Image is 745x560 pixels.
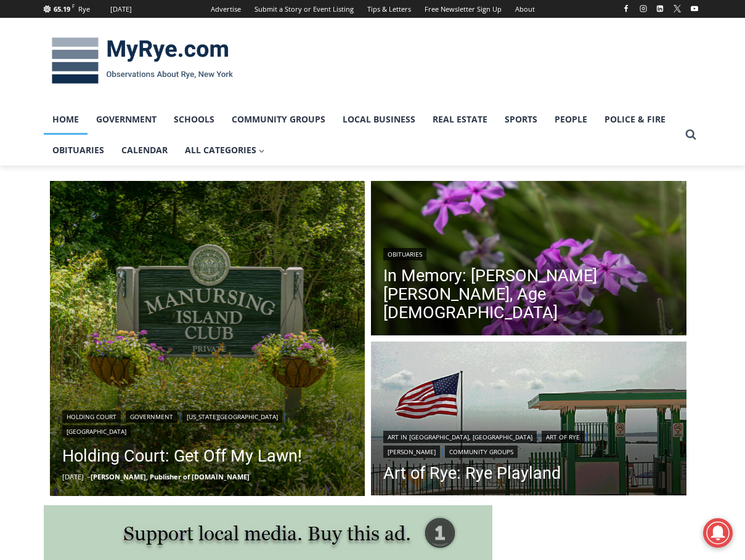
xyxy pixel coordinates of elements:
[72,2,75,9] span: F
[371,342,686,499] a: Read More Art of Rye: Rye Playland
[62,444,353,468] a: Holding Court: Get Off My Lawn!
[62,410,121,423] a: Holding Court
[44,104,88,135] a: Home
[54,4,70,14] span: 65.19
[596,104,674,135] a: Police & Fire
[383,431,537,443] a: Art in [GEOGRAPHIC_DATA], [GEOGRAPHIC_DATA]
[636,1,651,16] a: Instagram
[62,408,353,438] div: | | |
[62,472,84,481] time: [DATE]
[383,464,674,482] a: Art of Rye: Rye Playland
[165,104,223,135] a: Schools
[371,181,686,338] a: Read More In Memory: Barbara Porter Schofield, Age 90
[87,472,91,481] span: –
[113,135,176,166] a: Calendar
[44,29,241,93] img: MyRye.com
[91,472,250,481] a: [PERSON_NAME], Publisher of [DOMAIN_NAME]
[383,428,674,458] div: | | |
[44,135,113,166] a: Obituaries
[110,4,132,15] div: [DATE]
[680,124,702,146] button: View Search Form
[653,1,667,16] a: Linkedin
[62,425,131,438] a: [GEOGRAPHIC_DATA]
[383,266,674,322] a: In Memory: [PERSON_NAME] [PERSON_NAME], Age [DEMOGRAPHIC_DATA]
[496,104,546,135] a: Sports
[383,446,440,458] a: [PERSON_NAME]
[223,104,334,135] a: Community Groups
[176,135,274,166] a: All Categories
[687,1,702,16] a: YouTube
[50,181,365,496] a: Read More Holding Court: Get Off My Lawn!
[50,181,365,496] img: (PHOTO: Manursing Island Club in Rye. File photo, 2024. Credit: Justin Gray.)
[44,104,680,166] nav: Primary Navigation
[126,410,177,423] a: Government
[371,342,686,499] img: (PHOTO: Rye Playland. Entrance onto Playland Beach at the Boardwalk. By JoAnn Cancro.)
[619,1,633,16] a: Facebook
[383,248,426,260] a: Obituaries
[88,104,165,135] a: Government
[546,104,596,135] a: People
[185,143,265,157] span: All Categories
[424,104,496,135] a: Real Estate
[445,446,518,458] a: Community Groups
[670,1,685,16] a: X
[182,410,282,423] a: [US_STATE][GEOGRAPHIC_DATA]
[371,181,686,338] img: (PHOTO: Kim Eierman of EcoBeneficial designed and oversaw the installation of native plant beds f...
[78,4,90,15] div: Rye
[542,431,584,443] a: Art of Rye
[334,104,424,135] a: Local Business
